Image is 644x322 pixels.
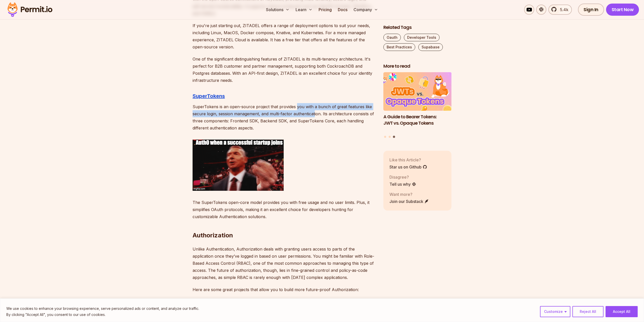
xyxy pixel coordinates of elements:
a: Pricing [317,5,334,15]
strong: Authorization [193,232,233,239]
p: The SuperTokens open-core model provides you with free usage and no user limits. Plus, it simplif... [193,199,375,220]
button: Reject All [572,306,604,317]
a: Sign In [578,4,604,16]
img: A Guide to Bearer Tokens: JWT vs. Opaque Tokens [383,72,452,111]
a: Oauth [383,34,401,41]
li: 3 of 3 [383,72,452,133]
a: Tell us why [389,181,416,187]
p: One of the significant distinguishing features of ZITADEL is its multi-tenancy architecture. It's... [193,55,375,84]
button: Go to slide 2 [389,136,391,138]
img: Permit logo [5,1,55,18]
a: A Guide to Bearer Tokens: JWT vs. Opaque TokensA Guide to Bearer Tokens: JWT vs. Opaque Tokens [383,72,452,133]
a: SuperTokens [193,93,225,99]
button: Go to slide 3 [393,136,395,138]
p: Like this Article? [389,157,427,163]
a: Developer Tools [404,34,440,41]
p: Disagree? [389,174,416,180]
a: Join our Substack [389,198,429,204]
img: 88f4w9.gif [193,140,284,191]
div: Posts [383,72,452,139]
a: Supabase [418,43,443,51]
a: 5.4k [548,5,572,15]
p: SuperTokens is an open-source project that provides you with a bunch of great features like secur... [193,103,375,131]
button: Go to slide 1 [384,136,386,138]
h2: Related Tags [383,24,452,31]
a: Docs [336,5,349,15]
p: If you're just starting out, ZITADEL offers a range of deployment options to suit your needs, inc... [193,22,375,50]
button: Accept All [606,306,638,317]
button: Customize [540,306,570,317]
button: Solutions [264,5,292,15]
h2: More to read [383,63,452,69]
p: Unlike Authentication, Authorization deals with granting users access to parts of the application... [193,245,375,281]
button: Company [351,5,380,15]
p: We use cookies to enhance your browsing experience, serve personalized ads or content, and analyz... [6,306,199,312]
button: Learn [294,5,315,15]
a: Start Now [606,4,639,16]
p: By clicking "Accept All", you consent to our use of cookies. [6,312,199,318]
p: Want more? [389,191,429,197]
span: 5.4k [557,7,568,13]
p: Here are some great projects that allow you to build more future-proof Authorization: [193,286,375,293]
a: Best Practices [383,43,415,51]
h3: A Guide to Bearer Tokens: JWT vs. Opaque Tokens [383,114,452,126]
a: Star us on Github [389,164,427,170]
